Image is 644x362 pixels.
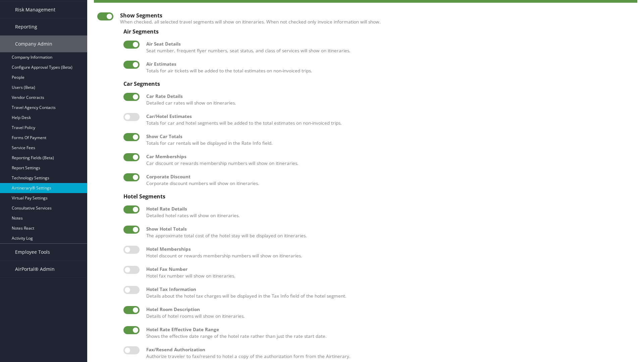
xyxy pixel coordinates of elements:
[146,226,631,232] div: Show Hotel Totals
[146,286,631,300] label: Details about the hotel tax charges will be displayed in the Tax Info field of the hotel segment.
[15,36,52,52] span: Company Admin
[146,266,631,280] label: Hotel fax number will show on itineraries.
[146,205,631,219] label: Detailed hotel rates will show on itineraries.
[146,41,631,47] div: Air Seat Details
[146,286,631,293] div: Hotel Tax Information
[146,246,631,259] label: Hotel discount or rewards membership numbers will show on itineraries.
[146,306,631,320] label: Details of hotel rooms will show on itineraries.
[146,153,631,160] div: Car Memberships
[146,346,631,353] div: Fax/Resend Authorization
[120,12,634,18] div: Show Segments
[146,133,631,140] div: Show Car Totals
[15,1,55,18] span: Risk Management
[146,153,631,167] label: Car discount or rewards membership numbers will show on itineraries.
[146,326,631,340] label: Shows the effective date range of the hotel rate rather than just the rate start date.
[146,246,631,252] div: Hotel Memberships
[146,173,631,187] label: Corporate discount numbers will show on itineraries.
[120,18,634,25] label: When checked, all selected travel segments will show on itineraries. When not checked only invoic...
[146,61,631,67] div: Air Estimates
[146,226,631,239] label: The approximate total cost of the hotel stay will be displayed on itineraries.
[146,306,631,313] div: Hotel Room Description
[146,113,631,127] label: Totals for car and hotel segments will be added to the total estimates on non-invoiced trips.
[146,205,631,212] div: Hotel Rate Details
[123,81,631,87] div: Car Segments
[146,326,631,333] div: Hotel Rate Effective Date Range
[15,18,37,35] span: Reporting
[146,113,631,120] div: Car/Hotel Estimates
[146,346,631,360] label: Authorize traveler to fax/resend to hotel a copy of the authorization form from the Airtinerary.
[146,61,631,74] label: Totals for air tickets will be added to the total estimates on non-invoiced trips.
[123,28,631,35] div: Air Segments
[146,41,631,54] label: Seat number, frequent flyer numbers, seat status, and class of services will show on itineraries.
[146,133,631,147] label: Totals for car rentals will be displayed in the Rate Info field.
[15,261,55,278] span: AirPortal® Admin
[146,173,631,180] div: Corporate Discount
[15,244,50,260] span: Employee Tools
[146,93,631,100] div: Car Rate Details
[123,193,631,199] div: Hotel Segments
[146,93,631,107] label: Detailed car rates will show on itineraries.
[146,266,631,273] div: Hotel Fax Number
